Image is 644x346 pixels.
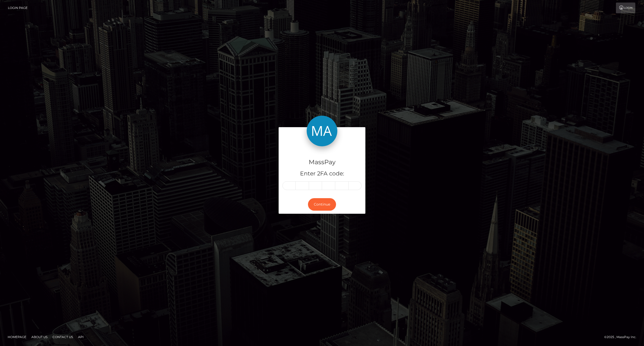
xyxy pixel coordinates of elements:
img: MassPay [307,116,337,146]
button: Continue [308,198,336,211]
h4: MassPay [282,158,362,167]
div: © 2025 , MassPay Inc. [604,334,640,340]
a: Homepage [6,333,28,341]
a: Login Page [8,3,28,13]
a: About Us [29,333,49,341]
a: Contact Us [51,333,75,341]
a: Login [616,3,635,13]
a: API [76,333,86,341]
h5: Enter 2FA code: [282,170,362,178]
